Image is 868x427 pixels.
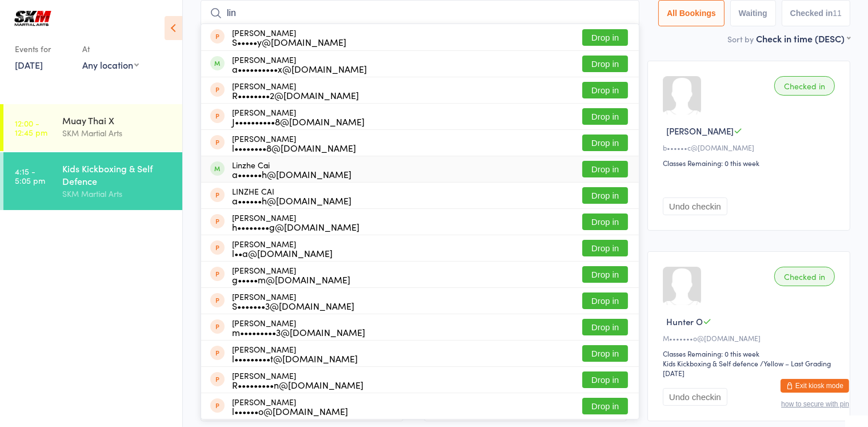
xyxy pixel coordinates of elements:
[15,167,45,185] time: 4:15 - 5:05 pm
[232,266,350,284] div: [PERSON_NAME]
[232,301,354,310] div: S•••••••3@[DOMAIN_NAME]
[582,292,628,309] button: Drop in
[232,64,367,73] div: a••••••••••x@[DOMAIN_NAME]
[582,108,628,125] button: Drop in
[663,358,758,368] div: Kids Kickboxing & Self defence
[62,126,173,140] div: SKM Martial Arts
[781,379,849,393] button: Exit kiosk mode
[582,56,628,72] button: Drop in
[232,187,351,205] div: LINZHE CAI
[232,81,359,100] div: [PERSON_NAME]
[62,114,173,126] div: Muay Thai X
[663,158,838,168] div: Classes Remaining: 0 this week
[666,125,734,137] span: [PERSON_NAME]
[232,169,351,179] div: a••••••h@[DOMAIN_NAME]
[582,266,628,283] button: Drop in
[663,197,727,215] button: Undo checkin
[663,143,838,152] div: b••••••c@[DOMAIN_NAME]
[582,319,628,335] button: Drop in
[3,104,182,151] a: 12:00 -12:45 pmMuay Thai XSKM Martial Arts
[232,196,351,205] div: a••••••h@[DOMAIN_NAME]
[232,275,350,284] div: g•••••m@[DOMAIN_NAME]
[582,82,628,98] button: Drop in
[232,318,365,337] div: [PERSON_NAME]
[3,152,182,210] a: 4:15 -5:05 pmKids Kickboxing & Self DefenceSKM Martial Arts
[232,213,359,231] div: [PERSON_NAME]
[82,39,139,58] div: At
[232,371,363,389] div: [PERSON_NAME]
[62,187,173,200] div: SKM Martial Arts
[232,397,348,416] div: [PERSON_NAME]
[582,187,628,204] button: Drop in
[15,39,71,58] div: Events for
[232,108,365,126] div: [PERSON_NAME]
[232,160,351,179] div: Linzhe Cai
[582,240,628,256] button: Drop in
[582,29,628,46] button: Drop in
[666,315,703,327] span: Hunter O
[62,162,173,187] div: Kids Kickboxing & Self Defence
[232,248,333,258] div: l••a@[DOMAIN_NAME]
[756,32,850,45] div: Check in time (DESC)
[232,406,348,416] div: l••••••o@[DOMAIN_NAME]
[582,214,628,230] button: Drop in
[232,134,356,152] div: [PERSON_NAME]
[833,9,842,18] div: 11
[232,354,358,363] div: l•••••••••t@[DOMAIN_NAME]
[582,345,628,362] button: Drop in
[232,55,367,73] div: [PERSON_NAME]
[11,9,54,28] img: SKM Martial Arts
[582,398,628,414] button: Drop in
[232,327,365,337] div: m•••••••••3@[DOMAIN_NAME]
[663,388,727,406] button: Undo checkin
[582,135,628,151] button: Drop in
[774,267,835,286] div: Checked in
[727,33,754,45] label: Sort by
[582,161,628,177] button: Drop in
[232,117,365,126] div: J••••••••••8@[DOMAIN_NAME]
[232,292,354,310] div: [PERSON_NAME]
[232,143,356,152] div: l••••••••8@[DOMAIN_NAME]
[232,90,359,100] div: R••••••••2@[DOMAIN_NAME]
[663,333,838,343] div: M•••••••o@[DOMAIN_NAME]
[232,28,346,46] div: [PERSON_NAME]
[582,371,628,388] button: Drop in
[232,222,359,231] div: h••••••••g@[DOMAIN_NAME]
[663,349,838,358] div: Classes Remaining: 0 this week
[232,37,346,46] div: S•••••y@[DOMAIN_NAME]
[15,58,43,71] a: [DATE]
[232,239,333,258] div: [PERSON_NAME]
[232,380,363,389] div: R•••••••••n@[DOMAIN_NAME]
[82,58,139,71] div: Any location
[232,345,358,363] div: [PERSON_NAME]
[781,400,849,408] button: how to secure with pin
[774,76,835,96] div: Checked in
[15,118,47,137] time: 12:00 - 12:45 pm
